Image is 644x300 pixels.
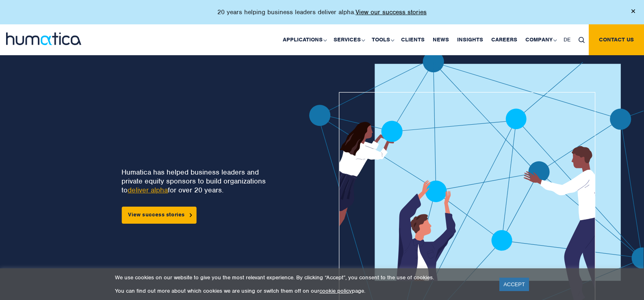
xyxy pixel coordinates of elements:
a: Company [521,24,559,55]
img: search_icon [579,37,585,43]
span: DE [564,36,570,43]
a: View success stories [121,207,196,224]
a: News [429,24,453,55]
a: DE [559,24,575,55]
img: arrowicon [189,213,192,217]
a: Careers [487,24,521,55]
a: Services [330,24,368,55]
a: View our success stories [356,8,427,16]
p: We use cookies on our website to give you the most relevant experience. By clicking “Accept”, you... [115,274,489,281]
img: logo [6,32,81,45]
a: Clients [397,24,429,55]
p: 20 years helping business leaders deliver alpha. [217,8,427,16]
a: Applications [279,24,330,55]
p: You can find out more about which cookies we are using or switch them off on our page. [115,287,489,294]
a: Contact us [589,24,644,55]
p: Humatica has helped business leaders and private equity sponsors to build organizations to for ov... [121,168,277,194]
a: ACCEPT [499,278,529,291]
a: Insights [453,24,487,55]
a: deliver alpha [128,186,168,194]
a: cookie policy [319,287,352,294]
a: Tools [368,24,397,55]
